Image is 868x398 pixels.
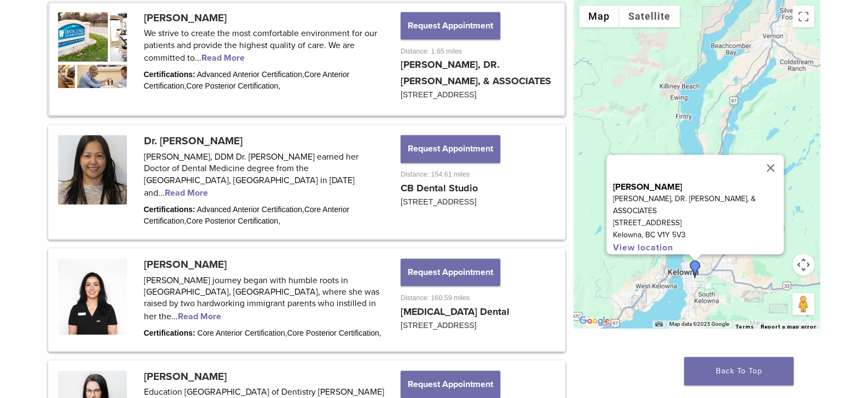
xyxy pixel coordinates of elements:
[613,217,784,229] p: [STREET_ADDRESS]
[401,259,500,286] button: Request Appointment
[684,357,794,385] a: Back To Top
[792,5,814,27] button: Toggle fullscreen view
[613,229,784,241] p: Kelowna, BC V1Y 5V3
[613,193,784,217] p: [PERSON_NAME], DR. [PERSON_NAME], & ASSOCIATES
[613,181,784,193] p: [PERSON_NAME]
[401,135,500,162] button: Request Appointment
[401,371,500,398] button: Request Appointment
[686,260,704,278] div: Dr. Sandy Crocker
[576,314,612,328] img: Google
[792,254,814,276] button: Map camera controls
[669,321,729,327] span: Map data ©2025 Google
[576,314,612,328] a: Open this area in Google Maps (opens a new window)
[761,324,817,330] a: Report a map error
[792,293,814,315] button: Drag Pegman onto the map to open Street View
[613,242,673,253] a: View location
[579,5,619,27] button: Show street map
[619,5,680,27] button: Show satellite imagery
[757,155,784,181] button: Close
[401,12,500,39] button: Request Appointment
[736,324,754,330] a: Terms (opens in new tab)
[655,320,663,328] button: Keyboard shortcuts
